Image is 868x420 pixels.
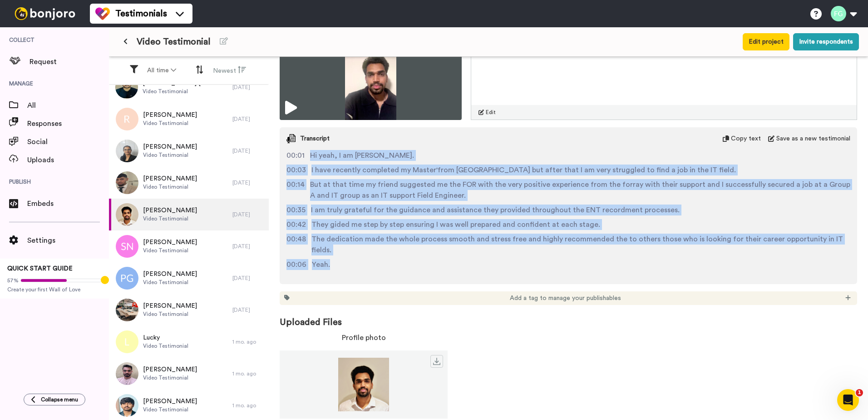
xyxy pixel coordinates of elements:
span: Settings [27,235,109,246]
span: But at that time my friend suggested me the FOR with the very positive experience from the forray... [310,179,850,201]
a: [PERSON_NAME]Video Testimonial1 mo. ago [109,358,269,390]
img: pg.png [116,267,138,290]
span: Uploads [27,155,109,165]
span: [PERSON_NAME] [143,301,197,310]
span: Video Testimonial [137,35,211,48]
button: Newest [207,62,252,79]
span: Video Testimonial [143,247,197,254]
a: [PERSON_NAME]Video Testimonial[DATE] [109,135,269,167]
span: Transcript [300,134,330,143]
button: Invite respondents [793,33,859,50]
div: [DATE] [232,147,264,155]
span: Video Testimonial [143,310,197,318]
span: [PERSON_NAME] [143,365,197,374]
span: 1 [856,389,863,396]
div: [DATE] [232,243,264,250]
span: QUICK START GUIDE [7,265,73,272]
img: sn.png [116,235,138,258]
span: 00:42 [286,219,306,230]
img: cded6da2-527d-4a50-bacc-f12c15dc4578-thumbnail_full-1758218186.jpg [280,29,462,120]
a: [PERSON_NAME]Video Testimonial[DATE] [109,262,269,294]
span: [PERSON_NAME] [143,397,197,406]
span: 00:03 [286,165,306,175]
span: Embeds [27,198,109,209]
button: Collapse menu [24,394,85,405]
button: Edit project [743,33,789,50]
span: Video Testimonial [143,374,197,381]
img: dccc6b42-20e1-4f8c-be4d-49a4fa928a95.jpeg [116,362,138,385]
span: Video Testimonial [143,88,228,95]
img: transcript.svg [286,134,296,143]
img: d947083e-1260-4875-9b2b-95ba0a8f5918.jpeg [115,76,138,99]
span: Video Testimonial [143,120,197,127]
img: tm-color.svg [95,6,110,21]
span: Video Testimonial [143,279,197,286]
span: Video Testimonial [143,215,197,222]
span: Video Testimonial [143,406,197,413]
span: Social [27,136,109,147]
div: [DATE] [232,115,264,123]
span: I have recently completed my Master'from [GEOGRAPHIC_DATA] but after that I am very struggled to ... [311,165,736,175]
span: 00:48 [286,234,306,255]
a: [PERSON_NAME]Video Testimonial[DATE] [109,230,269,262]
div: [DATE] [232,275,264,282]
a: [PERSON_NAME]Video Testimonial[DATE] [109,199,269,230]
span: 57% [7,277,19,284]
span: Copy text [731,134,761,143]
img: 7e58658b-e67b-4402-a543-a02ee46e31dc.jpeg [116,299,138,321]
img: bj-logo-header-white.svg [11,7,79,20]
span: Lucky [143,333,188,342]
span: Yeah. [312,259,330,270]
span: Profile photo [342,332,386,343]
img: 558dd684-bf25-4917-add9-1cd29acff629.jpeg [116,171,138,194]
span: 00:06 [286,259,306,270]
a: [PERSON_NAME]Video Testimonial[DATE] [109,167,269,199]
a: [PERSON_NAME]Video Testimonial[DATE] [109,294,269,326]
span: They gided me step by step ensuring I was well prepared and confident at each stage. [311,219,600,230]
img: c368c2f5-cf2c-4bf7-a878-372cb992a6cc.jpeg [116,394,138,417]
a: [PERSON_NAME] [PERSON_NAME]Video Testimonial[DATE] [109,71,269,103]
span: [PERSON_NAME] [143,238,197,247]
span: Save as a new testimonial [776,134,850,143]
span: Video Testimonial [143,183,197,190]
iframe: Intercom live chat [837,389,859,411]
span: 00:14 [286,179,305,201]
div: 1 mo. ago [232,370,264,377]
img: f3327d00-a4cc-4bd8-be9c-da483ae3eca6.jpeg [116,203,138,226]
div: Tooltip anchor [101,276,109,284]
span: Add a tag to manage your publishables [510,294,621,303]
img: f3327d00-a4cc-4bd8-be9c-da483ae3eca6.jpeg [280,358,448,411]
img: r.png [116,108,138,130]
span: Responses [27,118,109,129]
div: 1 mo. ago [232,338,264,345]
span: 00:01 [286,150,305,161]
span: [PERSON_NAME] [143,270,197,279]
button: All time [142,62,182,79]
span: Video Testimonial [143,151,197,159]
span: All [27,100,109,111]
span: [PERSON_NAME] [143,206,197,215]
span: Uploaded Files [280,305,857,329]
span: Collapse menu [41,396,78,403]
span: [PERSON_NAME] [143,110,197,120]
img: l.png [116,330,138,353]
span: The dedication made the whole process smooth and stress free and highly recommended the to others... [311,234,850,255]
span: Edit [486,109,496,116]
span: [PERSON_NAME] [143,174,197,183]
div: [DATE] [232,84,264,91]
div: 1 mo. ago [232,402,264,409]
div: [DATE] [232,179,264,186]
span: Hi yeah, I am [PERSON_NAME]. [310,150,414,161]
span: 00:35 [286,205,306,215]
span: Video Testimonial [143,342,188,350]
span: [PERSON_NAME] [143,142,197,151]
span: I am truly grateful for the guidance and assistance they provided throughout the ENT recordment p... [311,205,680,215]
div: [DATE] [232,211,264,218]
span: Testimonials [115,7,167,20]
span: Request [30,56,109,67]
div: [DATE] [232,306,264,314]
span: Create your first Wall of Love [7,286,102,293]
a: LuckyVideo Testimonial1 mo. ago [109,326,269,358]
a: [PERSON_NAME]Video Testimonial[DATE] [109,103,269,135]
